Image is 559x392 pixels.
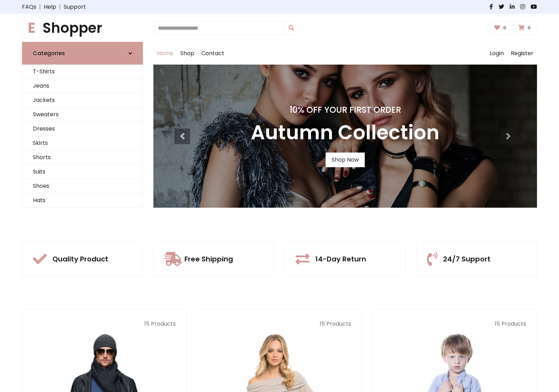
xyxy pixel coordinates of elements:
p: 15 Products [33,320,176,328]
a: Hats [22,193,143,208]
a: Sweaters [22,108,143,122]
a: Contact [198,42,228,65]
h5: Free Shipping [184,255,233,263]
h5: 14-Day Return [315,255,366,263]
span: E [22,18,41,38]
a: Jeans [22,79,143,93]
h3: Autumn Collection [251,121,440,144]
h5: 24/7 Support [443,255,491,263]
p: 15 Products [208,320,351,328]
a: Login [486,42,507,65]
span: 0 [501,25,508,31]
a: Categories [22,42,143,65]
h5: Quality Product [52,255,108,263]
a: EShopper [22,20,143,36]
h6: Categories [33,50,65,57]
span: | [36,3,44,11]
a: Skirts [22,136,143,150]
a: Shop [177,42,198,65]
a: 0 [514,21,537,35]
span: 0 [526,25,532,31]
a: FAQs [22,3,36,11]
a: Help [44,3,56,11]
a: Home [153,42,177,65]
a: T-Shirts [22,65,143,79]
h1: Shopper [22,20,143,36]
a: Suits [22,165,143,179]
a: Jackets [22,93,143,108]
a: Shoes [22,179,143,193]
a: Register [507,42,537,65]
h4: 10% Off Your First Order [251,105,440,115]
a: Shorts [22,150,143,165]
a: 0 [490,21,513,35]
span: | [56,3,64,11]
a: Dresses [22,122,143,136]
a: Support [64,3,86,11]
p: 15 Products [383,320,526,328]
a: Shop Now [326,153,365,167]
